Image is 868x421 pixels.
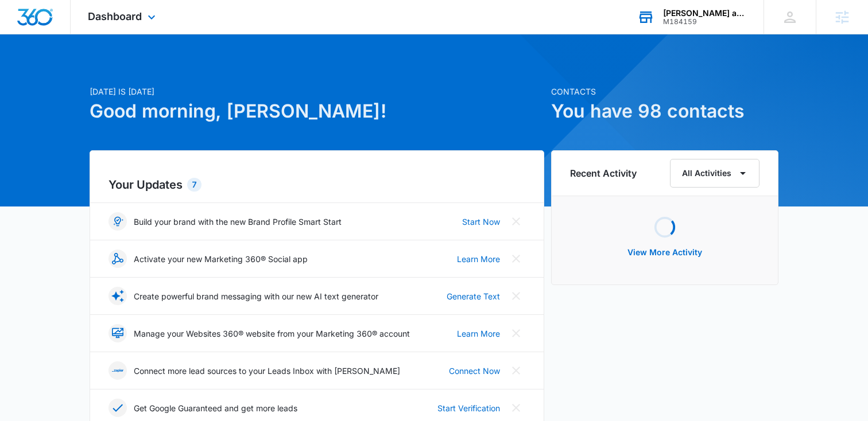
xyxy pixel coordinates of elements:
h1: You have 98 contacts [551,98,778,125]
a: Start Now [462,216,500,228]
button: Close [507,212,525,231]
button: Close [507,324,525,342]
button: Close [507,250,525,268]
div: account id [663,18,747,26]
p: Manage your Websites 360® website from your Marketing 360® account [134,328,410,340]
h1: Good morning, [PERSON_NAME]! [90,98,544,125]
p: Contacts [551,85,778,98]
span: Dashboard [88,10,142,22]
p: Activate your new Marketing 360® Social app [134,253,308,265]
a: Connect Now [449,365,500,377]
div: account name [663,9,747,18]
button: Close [507,399,525,417]
h2: Your Updates [108,176,525,193]
a: Learn More [457,328,500,340]
p: Create powerful brand messaging with our new AI text generator [134,290,378,302]
a: Generate Text [447,290,500,302]
a: Learn More [457,253,500,265]
a: Start Verification [437,402,500,414]
p: Build your brand with the new Brand Profile Smart Start [134,216,342,228]
button: Close [507,287,525,305]
p: Get Google Guaranteed and get more leads [134,402,297,414]
h6: Recent Activity [570,166,637,180]
button: All Activities [670,159,759,188]
p: Connect more lead sources to your Leads Inbox with [PERSON_NAME] [134,365,400,377]
button: View More Activity [616,239,714,266]
div: 7 [187,178,201,192]
button: Close [507,361,525,380]
p: [DATE] is [DATE] [90,85,544,98]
